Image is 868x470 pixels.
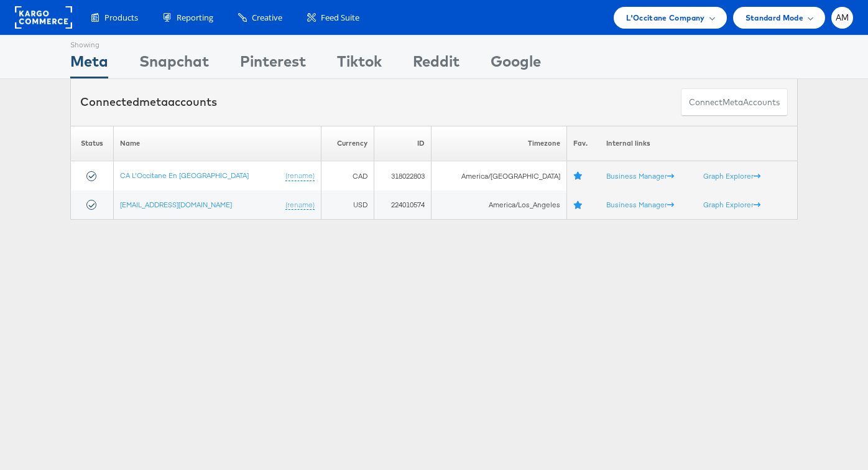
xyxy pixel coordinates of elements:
[177,12,213,24] span: Reporting
[431,126,567,161] th: Timezone
[321,12,359,24] span: Feed Suite
[374,190,431,220] td: 224010574
[70,50,108,78] div: Meta
[139,50,209,78] div: Snapchat
[120,200,232,209] a: [EMAIL_ADDRESS][DOMAIN_NAME]
[321,126,374,161] th: Currency
[139,95,168,109] span: meta
[285,171,315,181] a: (rename)
[413,50,459,78] div: Reddit
[374,161,431,190] td: 318022803
[285,200,315,210] a: (rename)
[374,126,431,161] th: ID
[626,11,704,24] span: L'Occitane Company
[431,161,567,190] td: America/[GEOGRAPHIC_DATA]
[70,35,108,50] div: Showing
[321,190,374,220] td: USD
[606,171,674,181] a: Business Manager
[681,88,788,116] button: ConnectmetaAccounts
[104,12,138,24] span: Products
[723,96,743,108] span: meta
[431,190,567,220] td: America/Los_Angeles
[337,50,382,78] div: Tiktok
[120,171,249,180] a: CA L'Occitane En [GEOGRAPHIC_DATA]
[114,126,321,161] th: Name
[746,11,803,24] span: Standard Mode
[321,161,374,190] td: CAD
[240,50,306,78] div: Pinterest
[703,200,760,209] a: Graph Explorer
[80,94,217,110] div: Connected accounts
[71,126,114,161] th: Status
[606,200,674,209] a: Business Manager
[491,50,541,78] div: Google
[252,12,282,24] span: Creative
[836,14,849,22] span: AM
[703,171,760,181] a: Graph Explorer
